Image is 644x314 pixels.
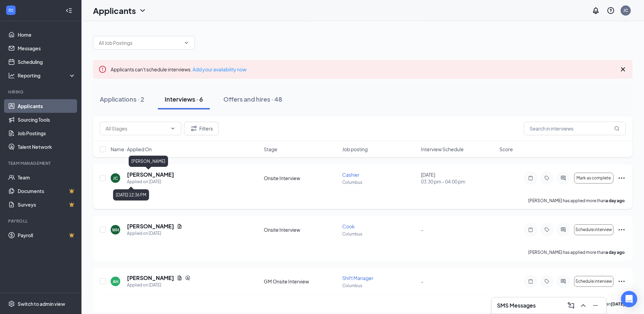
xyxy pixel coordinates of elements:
svg: ActiveChat [559,279,567,284]
span: Name · Applied On [111,146,152,153]
svg: Settings [8,300,15,307]
a: DocumentsCrown [18,184,76,198]
svg: Notifications [592,6,600,15]
a: Messages [18,41,76,55]
svg: ActiveChat [559,227,567,232]
svg: ChevronDown [139,6,147,15]
span: Schedule interview [575,279,612,284]
div: Open Intercom Messenger [621,291,637,307]
svg: QuestionInfo [607,6,615,15]
div: Applied on [DATE] [127,178,174,185]
svg: Note [527,279,535,284]
span: Interview Schedule [421,146,464,153]
a: Job Postings [18,126,76,140]
svg: Error [98,65,107,73]
p: [PERSON_NAME] has applied more than . [528,198,626,204]
svg: ComposeMessage [567,301,575,310]
svg: Note [527,227,535,232]
svg: WorkstreamLogo [7,7,14,14]
div: [DATE] [421,171,495,185]
b: a day ago [606,250,625,255]
svg: Document [177,224,182,229]
div: [PERSON_NAME] [129,156,168,167]
b: [DATE] [611,301,625,307]
span: - [421,278,423,284]
span: Job posting [342,146,368,153]
span: Stage [264,146,277,153]
svg: Ellipses [618,226,626,234]
svg: ChevronUp [579,301,587,310]
div: Onsite Interview [264,175,338,181]
svg: ChevronDown [170,126,176,131]
svg: ActiveChat [559,175,567,181]
svg: Tag [543,227,551,232]
span: Score [499,146,513,153]
input: All Stages [106,125,167,132]
a: Talent Network [18,140,76,154]
svg: Tag [543,279,551,284]
span: Applicants can't schedule interviews. [111,66,246,72]
input: All Job Postings [99,39,181,47]
input: Search in interviews [524,122,626,135]
div: Interviews · 6 [165,95,203,103]
span: Shift Manager [342,275,373,281]
div: Team Management [8,160,74,166]
svg: Ellipses [618,174,626,182]
span: 03:30 pm - 04:00 pm [421,178,495,185]
p: [PERSON_NAME] has applied more than . [528,249,626,255]
svg: Analysis [8,72,15,79]
span: Cook [342,223,355,229]
span: - [421,227,423,233]
a: Scheduling [18,55,76,69]
button: Filter Filters [184,122,219,135]
a: Sourcing Tools [18,113,76,126]
svg: MagnifyingGlass [614,126,620,131]
svg: Filter [190,124,198,133]
svg: Minimize [591,301,600,310]
div: Reporting [18,72,76,79]
p: Columbus [342,283,417,289]
div: Applications · 2 [100,95,144,103]
div: GM Onsite Interview [264,278,338,285]
div: Applied on [DATE] [127,282,190,289]
button: ComposeMessage [566,300,576,311]
button: Schedule interview [574,224,613,235]
a: Home [18,28,76,41]
button: ChevronUp [578,300,589,311]
span: Mark as complete [576,176,611,180]
span: Cashier [342,172,360,178]
div: Offers and hires · 48 [223,95,282,103]
a: PayrollCrown [18,228,76,242]
svg: Collapse [66,7,72,14]
svg: ChevronDown [184,40,189,46]
button: Schedule interview [574,276,613,287]
div: WH [112,227,119,233]
svg: Ellipses [618,277,626,285]
h5: [PERSON_NAME] [127,171,174,178]
div: Hiring [8,89,74,95]
h1: Applicants [93,5,136,16]
h3: SMS Messages [497,302,536,309]
svg: SourcingTools [185,275,190,281]
button: Minimize [590,300,601,311]
p: Columbus [342,179,417,185]
b: a day ago [606,198,625,203]
div: AH [113,279,118,284]
a: Team [18,171,76,184]
h5: [PERSON_NAME] [127,274,174,282]
div: Applied on [DATE] [127,230,182,237]
div: Payroll [8,218,74,224]
a: Add your availability now [192,66,246,72]
div: JC [623,7,628,13]
svg: Tag [543,175,551,181]
svg: Note [527,175,535,181]
div: Switch to admin view [18,300,65,307]
div: [DATE] 12:36 PM [113,189,149,200]
span: Schedule interview [575,227,612,232]
button: Mark as complete [574,173,613,184]
h5: [PERSON_NAME] [127,223,174,230]
svg: Cross [619,65,627,73]
a: Applicants [18,99,76,113]
svg: Document [177,275,182,281]
div: Onsite Interview [264,226,338,233]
